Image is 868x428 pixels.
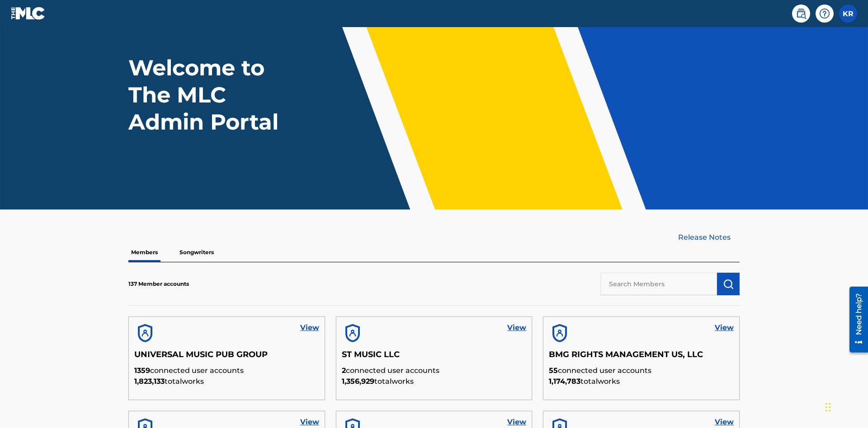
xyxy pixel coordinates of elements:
[134,322,156,344] img: account
[823,385,868,428] iframe: Chat Widget
[549,349,734,365] h5: BMG RIGHTS MANAGEMENT US, LLC
[839,5,857,23] div: User Menu
[300,417,319,428] a: View
[678,232,740,243] a: Release Notes
[549,376,734,387] p: total works
[342,377,374,386] span: 1,356,929
[796,8,807,19] img: search
[549,366,558,375] span: 55
[715,322,734,333] a: View
[819,8,830,19] img: help
[128,280,189,288] p: 137 Member accounts
[134,376,319,387] p: total works
[507,322,526,333] a: View
[134,349,319,365] h5: UNIVERSAL MUSIC PUB GROUP
[600,273,717,295] input: Search Members
[715,417,734,428] a: View
[549,377,580,386] span: 1,174,783
[507,417,526,428] a: View
[342,322,363,344] img: account
[134,365,319,376] p: connected user accounts
[723,279,734,289] img: Search Works
[342,366,346,375] span: 2
[128,243,160,262] p: Members
[342,365,527,376] p: connected user accounts
[134,366,150,375] span: 1359
[816,5,834,23] div: Help
[134,377,165,386] span: 1,823,133
[128,54,297,135] h1: Welcome to The MLC Admin Portal
[826,394,831,421] div: Drag
[342,349,527,365] h5: ST MUSIC LLC
[11,7,46,20] img: MLC Logo
[549,365,734,376] p: connected user accounts
[300,322,319,333] a: View
[549,322,571,344] img: account
[843,283,868,357] iframe: Resource Center
[177,243,217,262] p: Songwriters
[792,5,810,23] a: Public Search
[342,376,527,387] p: total works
